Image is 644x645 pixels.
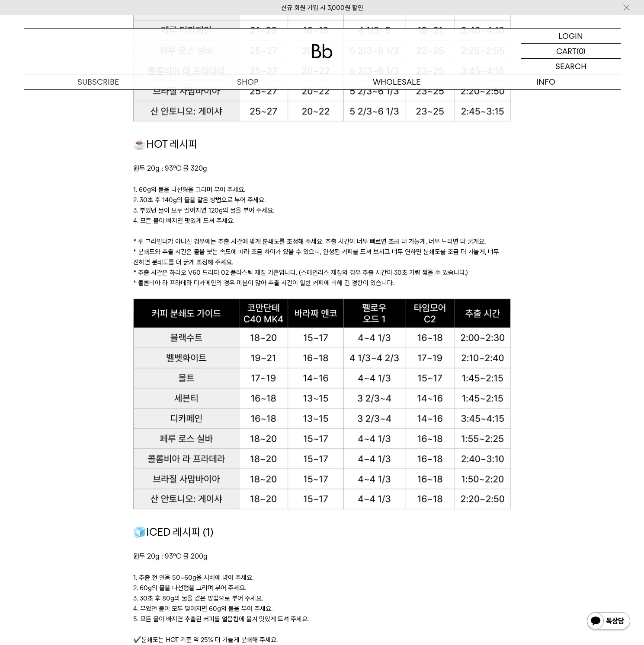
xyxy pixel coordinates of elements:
a: LOGIN [521,29,621,44]
p: 1. 추출 전 얼음 50~60g을 서버에 넣어 주세요. [133,572,511,583]
a: SHOP [173,74,322,89]
p: * 위 그라인더가 아니신 경우에는 추출 시간에 맞게 분쇄도를 조정해 주세요. 추출 시간이 너무 빠르면 조금 더 가늘게, 너무 느리면 더 굵게요. [133,236,511,247]
span: ☕HOT 레시피 [133,138,197,150]
span: 원두 20g : 93℃ 물 200g [133,552,208,560]
p: INFO [471,74,621,89]
span: 🧊ICED 레시피 (1) [133,526,213,538]
p: * 추출 시간은 하리오 V60 드리퍼 02 플라스틱 재질 기준입니다. (스테인리스 재질의 경우 추출 시간이 30초 가량 짧을 수 있습니다.) [133,267,511,278]
p: SEARCH [555,59,586,74]
p: CART [556,44,577,58]
img: 로고 [312,44,333,58]
a: 신규 회원 가입 시 3,000원 할인 [281,4,363,12]
p: 5. 모든 물이 빠지면 추출된 커피를 얼음컵에 옮겨 맛있게 드셔 주세요. [133,614,511,624]
p: * 분쇄도와 추출 시간은 물을 붓는 속도에 따라 조금 차이가 있을 수 있으니, 완성된 커피를 드셔 보시고 너무 연하면 분쇄도를 조금 더 가늘게, 너무 진하면 분쇄도를 더 굵게... [133,247,511,267]
p: 4. 부었던 물이 모두 떨어지면 60g의 물을 부어 주세요. [133,604,511,614]
span: 원두 20g : 93℃ 물 320g [133,164,207,172]
a: CART (0) [521,44,621,59]
p: 4. 모든 물이 빠지면 맛있게 드셔 주세요. [133,216,511,226]
img: 65539294d1bc878b8f4b87248d3776bd_184405.png [133,299,511,509]
p: 2. 60g의 물을 나선형을 그리며 부어 주세요. [133,583,511,593]
p: 2. 30초 후 140g의 물을 같은 방법으로 부어 주세요. [133,195,511,205]
p: 1. 60g의 물을 나선형을 그리며 부어 주세요. [133,184,511,195]
a: SUBSCRIBE [24,74,173,89]
p: 3. 부었던 물이 모두 떨어지면 120g의 물을 부어 주세요. [133,205,511,216]
p: LOGIN [558,29,583,43]
p: 3. 30초 후 80g의 물을 같은 방법으로 부어 주세요. [133,593,511,604]
img: 카카오톡 채널 1:1 채팅 버튼 [586,611,631,632]
p: * 콜롬비아 라 프라데라 디카페인의 경우 미분이 많아 추출 시간이 일반 커피에 비해 긴 경향이 있습니다. [133,278,511,288]
p: (0) [577,44,586,58]
p: WHOLESALE [322,74,471,89]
